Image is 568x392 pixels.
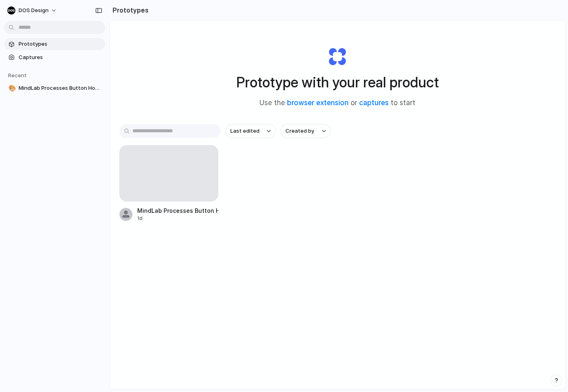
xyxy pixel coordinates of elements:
a: 🎨MindLab Processes Button Hover Update [4,82,105,94]
button: Created by [281,124,331,138]
div: 1d [137,215,218,222]
a: MindLab Processes Button Hover Update1d [119,145,218,222]
h1: Prototype with your real product [236,72,439,93]
div: MindLab Processes Button Hover Update [137,206,218,215]
a: Captures [4,51,105,64]
span: MindLab Processes Button Hover Update [19,84,102,92]
a: browser extension [287,99,349,107]
span: Prototypes [19,40,102,48]
button: 🎨 [7,84,15,92]
div: 🎨 [9,84,14,93]
span: Recent [8,72,27,78]
button: DOS Design [4,4,61,17]
button: Last edited [225,124,276,138]
span: Captures [19,53,102,61]
span: DOS Design [19,6,49,15]
span: Last edited [230,127,260,135]
span: Use the or to start [260,98,415,108]
a: Prototypes [4,38,105,50]
a: captures [359,99,389,107]
h2: Prototypes [109,5,149,15]
span: Created by [285,127,314,135]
